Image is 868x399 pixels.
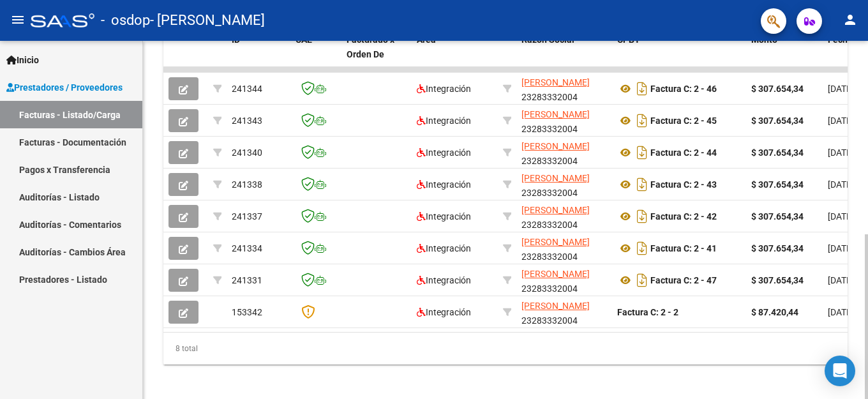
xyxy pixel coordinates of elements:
span: Inicio [6,53,39,67]
i: Descargar documento [634,206,650,227]
span: [DATE] [828,179,854,190]
datatable-header-cell: Facturado x Orden De [341,26,412,82]
span: - [PERSON_NAME] [150,6,265,34]
i: Descargar documento [634,270,650,290]
span: Facturado x Orden De [347,34,394,59]
strong: Factura C: 2 - 44 [650,147,717,158]
span: [DATE] [828,116,854,126]
strong: $ 307.654,34 [751,211,804,222]
span: 241337 [232,211,262,222]
div: 23283332004 [521,235,607,262]
span: Integración [417,84,471,94]
span: [PERSON_NAME] [521,173,590,183]
datatable-header-cell: Razón Social [516,26,612,82]
span: [PERSON_NAME] [521,269,590,279]
span: 241343 [232,116,262,126]
span: Prestadores / Proveedores [6,80,123,94]
div: 23283332004 [521,107,607,134]
span: 241338 [232,179,262,190]
strong: $ 307.654,34 [751,147,804,158]
span: [PERSON_NAME] [521,301,590,311]
datatable-header-cell: Area [412,26,498,82]
span: [PERSON_NAME] [521,205,590,215]
i: Descargar documento [634,142,650,163]
i: Descargar documento [634,110,650,131]
div: 23283332004 [521,75,607,102]
datatable-header-cell: Monto [746,26,823,82]
strong: Factura C: 2 - 41 [650,243,717,253]
strong: $ 87.420,44 [751,307,798,317]
i: Descargar documento [634,79,650,99]
div: Open Intercom Messenger [825,356,855,386]
span: [PERSON_NAME] [521,77,590,87]
span: 241340 [232,147,262,158]
strong: $ 307.654,34 [751,116,804,126]
strong: Factura C: 2 - 46 [650,84,717,94]
strong: $ 307.654,34 [751,243,804,253]
span: [PERSON_NAME] [521,141,590,151]
div: 8 total [163,333,848,365]
span: Integración [417,147,471,158]
mat-icon: person [842,12,858,27]
span: Integración [417,116,471,126]
strong: $ 307.654,34 [751,275,804,285]
strong: Factura C: 2 - 43 [650,179,717,190]
div: 23283332004 [521,171,607,198]
mat-icon: menu [10,12,26,27]
span: 241331 [232,275,262,285]
span: [DATE] [828,84,854,94]
span: [PERSON_NAME] [521,237,590,247]
span: 241344 [232,84,262,94]
i: Descargar documento [634,238,650,259]
span: Integración [417,307,471,317]
span: [DATE] [828,147,854,158]
i: Descargar documento [634,174,650,195]
strong: Factura C: 2 - 45 [650,116,717,126]
span: Integración [417,211,471,222]
strong: $ 307.654,34 [751,179,804,190]
span: Integración [417,179,471,190]
span: [PERSON_NAME] [521,109,590,119]
datatable-header-cell: ID [227,26,290,82]
strong: Factura C: 2 - 47 [650,275,717,285]
span: - osdop [101,6,150,34]
span: Integración [417,243,471,253]
div: 23283332004 [521,267,607,294]
span: [DATE] [828,275,854,285]
span: [DATE] [828,243,854,253]
strong: $ 307.654,34 [751,84,804,94]
span: [DATE] [828,211,854,222]
div: 23283332004 [521,203,607,230]
strong: Factura C: 2 - 2 [617,307,678,317]
datatable-header-cell: CPBT [612,26,746,82]
span: [DATE] [828,307,854,317]
datatable-header-cell: CAE [290,26,341,82]
span: 153342 [232,307,262,317]
div: 23283332004 [521,139,607,166]
strong: Factura C: 2 - 42 [650,211,717,222]
div: 23283332004 [521,299,607,326]
span: 241334 [232,243,262,253]
span: Integración [417,275,471,285]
